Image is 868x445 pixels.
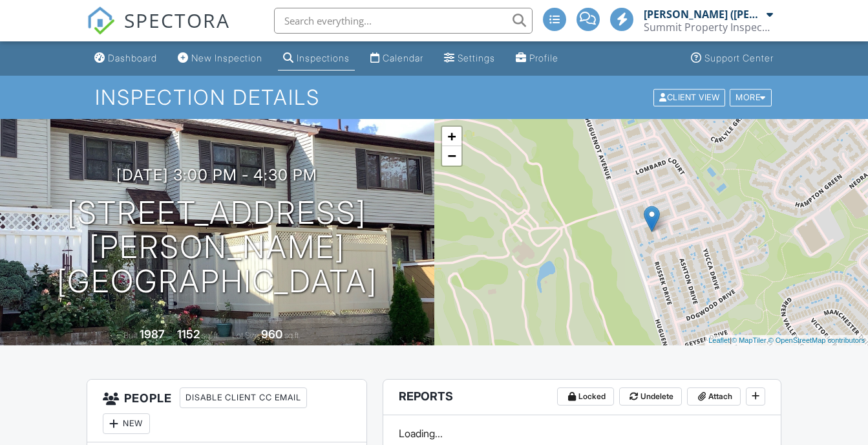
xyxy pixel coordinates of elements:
div: Summit Property Inspectors [644,21,773,34]
span: Lot Size [232,331,259,340]
a: Dashboard [89,47,162,71]
a: Zoom out [442,146,461,166]
h3: People [87,380,366,442]
a: Leaflet [708,336,730,344]
a: Client View [652,92,728,102]
a: Zoom in [442,127,461,146]
a: Calendar [365,47,429,71]
input: Search everything... [274,8,533,34]
div: More [730,89,772,106]
div: Client View [653,89,725,106]
a: Support Center [686,47,779,71]
img: The Best Home Inspection Software - Spectora [87,6,115,35]
div: Settings [458,52,495,63]
a: SPECTORA [87,17,230,45]
a: © MapTiler [732,336,767,344]
a: Settings [439,47,500,71]
span: sq. ft. [202,331,220,340]
div: Profile [529,52,558,63]
div: Disable Client CC Email [180,387,307,408]
div: Dashboard [108,52,157,63]
h3: [DATE] 3:00 pm - 4:30 pm [116,166,317,184]
div: | [705,335,868,346]
a: Inspections [278,47,355,71]
span: Built [123,331,138,340]
div: [PERSON_NAME] ([PERSON_NAME]) [PERSON_NAME] [644,8,763,21]
div: New [103,413,150,434]
div: 1152 [177,327,200,341]
h1: [STREET_ADDRESS][PERSON_NAME] [GEOGRAPHIC_DATA] [21,196,414,298]
div: Support Center [704,52,774,63]
div: Inspections [297,52,350,63]
span: sq.ft. [284,331,301,340]
h1: Inspection Details [95,86,773,109]
a: © OpenStreetMap contributors [768,336,865,344]
a: New Inspection [173,47,268,71]
div: 1987 [140,327,165,341]
a: Profile [511,47,564,71]
div: Calendar [383,52,423,63]
div: 960 [261,327,282,341]
span: SPECTORA [124,6,230,34]
div: New Inspection [191,52,262,63]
